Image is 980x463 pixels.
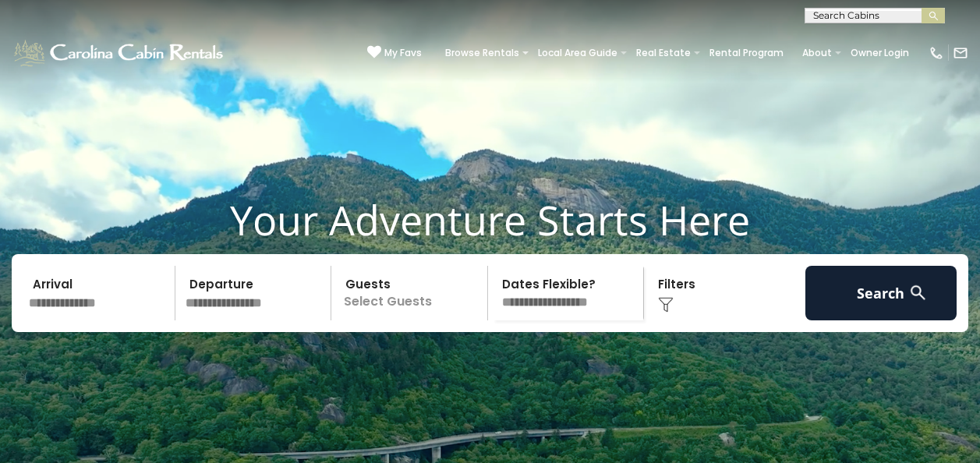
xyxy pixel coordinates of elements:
img: filter--v1.png [658,297,674,313]
button: Search [805,266,957,320]
img: phone-regular-white.png [929,45,944,61]
a: Owner Login [843,42,917,64]
a: Rental Program [702,42,791,64]
a: My Favs [367,45,422,61]
a: Real Estate [628,42,699,64]
a: Browse Rentals [437,42,527,64]
img: mail-regular-white.png [953,45,968,61]
p: Select Guests [336,266,487,320]
span: My Favs [384,46,422,60]
a: Local Area Guide [530,42,625,64]
a: About [794,42,840,64]
img: White-1-1-2.png [12,37,228,69]
h1: Your Adventure Starts Here [12,196,968,244]
img: search-regular-white.png [908,283,928,302]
